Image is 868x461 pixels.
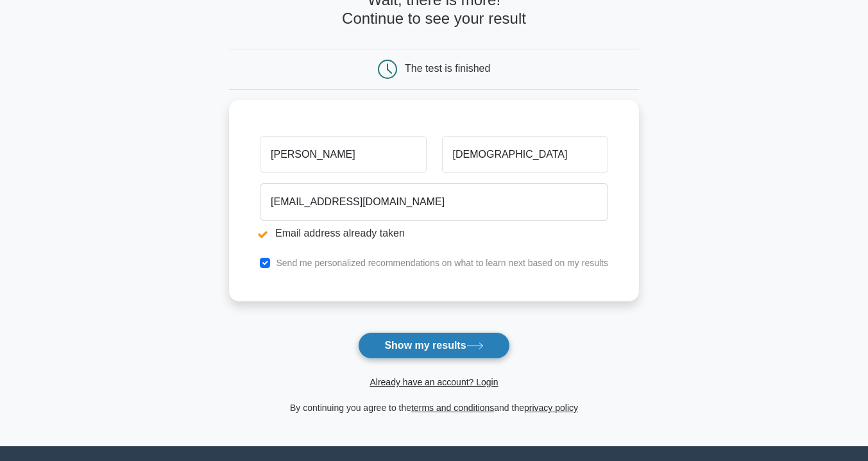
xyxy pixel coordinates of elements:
div: By continuing you agree to the and the [221,400,647,415]
label: Send me personalized recommendations on what to learn next based on my results [276,258,608,268]
a: Already have an account? Login [370,377,498,387]
input: Last name [442,136,608,173]
div: The test is finished [405,63,490,74]
input: First name [260,136,426,173]
input: Email [260,183,608,221]
a: privacy policy [524,403,578,413]
li: Email address already taken [260,226,608,241]
a: terms and conditions [411,403,494,413]
button: Show my results [358,332,509,359]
